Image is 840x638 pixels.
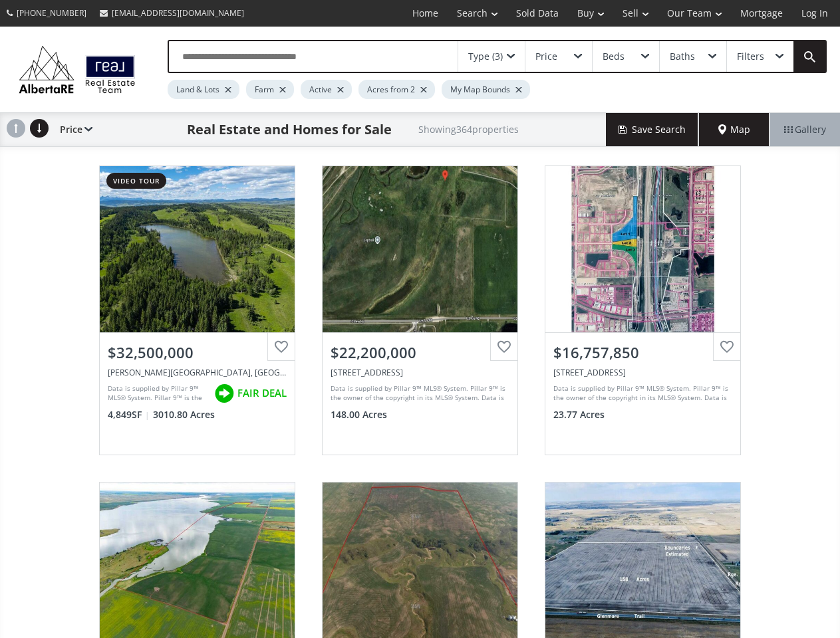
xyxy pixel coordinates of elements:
[86,152,309,469] a: video tour$32,500,000[PERSON_NAME][GEOGRAPHIC_DATA], [GEOGRAPHIC_DATA], [GEOGRAPHIC_DATA] T3Z 2L4...
[606,113,699,146] button: Save Search
[331,408,387,421] span: 148.00 Acres
[553,383,729,403] div: Data is supplied by Pillar 9™ MLS® System. Pillar 9™ is the owner of the copyright in its MLS® Sy...
[553,367,732,378] div: 10646 74 Street SE, Calgary, AB T2C 5P5
[331,367,509,378] div: 13105 24 Street NE, Calgary, AB T3K5J5
[331,342,509,363] div: $22,200,000
[246,80,294,99] div: Farm
[418,124,519,134] h2: Showing 364 properties
[670,52,695,61] div: Baths
[108,342,287,363] div: $32,500,000
[535,52,557,61] div: Price
[108,408,150,421] span: 4,849 SF
[331,383,506,403] div: Data is supplied by Pillar 9™ MLS® System. Pillar 9™ is the owner of the copyright in its MLS® Sy...
[108,383,208,403] div: Data is supplied by Pillar 9™ MLS® System. Pillar 9™ is the owner of the copyright in its MLS® Sy...
[187,120,392,139] h1: Real Estate and Homes for Sale
[442,80,530,99] div: My Map Bounds
[358,80,435,99] div: Acres from 2
[168,80,239,99] div: Land & Lots
[553,408,605,421] span: 23.77 Acres
[770,113,840,146] div: Gallery
[13,43,141,96] img: Logo
[17,7,86,19] span: [PHONE_NUMBER]
[301,80,352,99] div: Active
[784,123,826,136] span: Gallery
[108,367,287,378] div: Scott Lake Ranch, Rural Rocky View County, AB T3Z 2L4
[93,1,251,25] a: [EMAIL_ADDRESS][DOMAIN_NAME]
[603,52,625,61] div: Beds
[237,386,287,400] span: FAIR DEAL
[737,52,764,61] div: Filters
[553,342,732,363] div: $16,757,850
[211,380,237,407] img: rating icon
[153,408,215,421] span: 3010.80 Acres
[309,152,531,469] a: $22,200,000[STREET_ADDRESS]Data is supplied by Pillar 9™ MLS® System. Pillar 9™ is the owner of t...
[531,152,754,469] a: $16,757,850[STREET_ADDRESS]Data is supplied by Pillar 9™ MLS® System. Pillar 9™ is the owner of t...
[699,113,770,146] div: Map
[468,52,503,61] div: Type (3)
[112,7,244,19] span: [EMAIL_ADDRESS][DOMAIN_NAME]
[718,123,750,136] span: Map
[53,113,92,146] div: Price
